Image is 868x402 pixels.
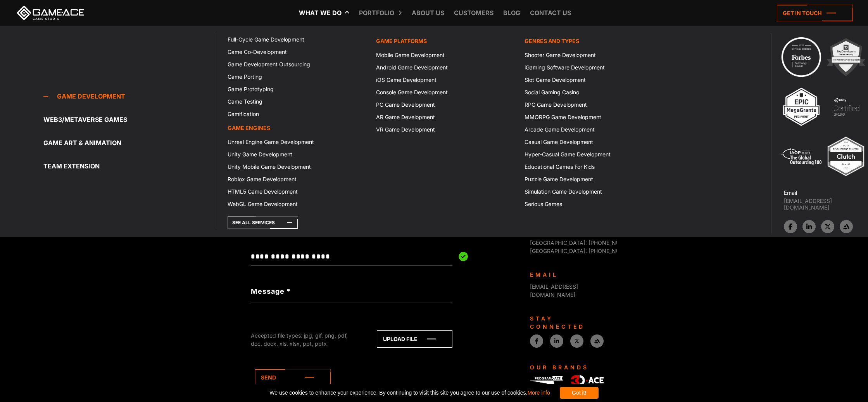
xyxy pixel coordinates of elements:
a: Genres and Types [520,33,668,49]
a: Game platforms [371,33,520,49]
a: VR Game Development [371,123,520,136]
a: PC Game Development [371,99,520,111]
a: Puzzle Game Development [520,173,668,185]
a: Game Prototyping [223,83,371,95]
span: We use cookies to enhance your experience. By continuing to visit this site you agree to our use ... [269,387,550,399]
a: iOS Game Development [371,74,520,86]
a: [EMAIL_ADDRESS][DOMAIN_NAME] [530,283,578,298]
a: Arcade Game Development [520,123,668,136]
a: Mobile Game Development [371,49,520,61]
a: iGaming Software Development [520,61,668,74]
a: More info [527,390,550,396]
img: Program-Ace [530,376,563,385]
a: See All Services [228,217,298,229]
a: Simulation Game Development [520,185,668,198]
label: Message * [251,286,291,296]
a: Slot Game Development [520,74,668,86]
a: Unity Game Development [223,148,371,161]
img: 5 [780,135,823,178]
img: Top ar vr development company gaming 2025 game ace [825,135,867,178]
a: Hyper-Casual Game Development [520,148,668,161]
a: [EMAIL_ADDRESS][DOMAIN_NAME] [784,198,868,211]
a: Web3/Metaverse Games [43,112,217,127]
div: Stay connected [530,314,611,331]
a: Roblox Game Development [223,173,371,185]
a: Unreal Engine Game Development [223,136,371,148]
a: Console Game Development [371,86,520,99]
img: 3 [780,85,823,128]
span: [GEOGRAPHIC_DATA]: [PHONE_NUMBER] [530,248,637,254]
a: Shooter Game Development [520,49,668,61]
img: Technology council badge program ace 2025 game ace [780,36,823,78]
img: 3D-Ace [571,375,604,386]
div: Our Brands [530,363,611,371]
a: Game Testing [223,95,371,108]
a: Full-Cycle Game Development [223,33,371,46]
div: Accepted file types: jpg, gif, png, pdf, doc, docx, xls, xlsx, ppt, pptx [251,331,359,348]
a: Team Extension [43,158,217,174]
a: Educational Games For Kids [520,161,668,173]
a: Unity Mobile Game Development [223,161,371,173]
a: RPG Game Development [520,99,668,111]
a: Android Game Development [371,61,520,74]
img: 4 [825,85,868,128]
a: Send [255,369,331,386]
img: 2 [825,36,867,78]
a: Get in touch [777,5,852,21]
a: MMORPG Game Development [520,111,668,123]
a: WebGL Game Development [223,198,371,210]
div: Got it! [560,387,599,399]
a: Serious Games [520,198,668,210]
a: Game Co-Development [223,46,371,58]
a: Game Porting [223,71,371,83]
a: HTML5 Game Development [223,185,371,198]
a: Game Engines [223,120,371,136]
a: Casual Game Development [520,136,668,148]
a: Game Development Outsourcing [223,58,371,71]
a: Upload file [377,330,452,348]
a: Gamification [223,108,371,120]
a: AR Game Development [371,111,520,123]
strong: Email [784,189,797,196]
span: [GEOGRAPHIC_DATA]: [PHONE_NUMBER] [530,239,637,246]
a: Social Gaming Casino [520,86,668,99]
a: Game development [43,88,217,104]
a: Game Art & Animation [43,135,217,151]
div: Email [530,270,611,279]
